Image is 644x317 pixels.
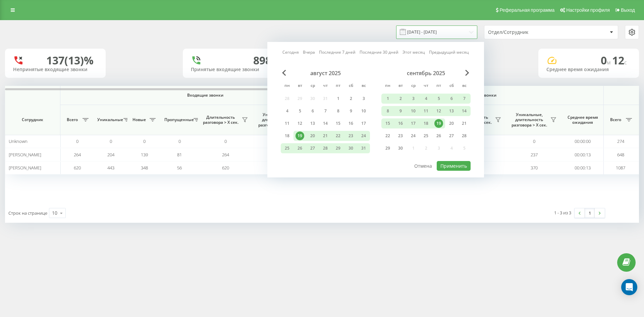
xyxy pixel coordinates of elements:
a: Сегодня [282,49,299,55]
div: пт 1 авг. 2025 г. [332,94,344,104]
div: 7 [460,94,469,103]
span: Строк на странице [8,210,47,216]
abbr: вторник [395,81,406,91]
span: 0 [76,138,78,144]
td: 00:00:00 [562,135,604,148]
div: вс 10 авг. 2025 г. [357,106,370,116]
div: 23 [346,131,355,140]
span: 370 [531,165,538,171]
div: 12 [296,119,304,128]
abbr: среда [408,81,418,91]
div: 20 [447,119,456,128]
span: c [624,59,627,66]
div: 19 [434,119,443,128]
div: пт 12 сент. 2025 г. [432,106,445,116]
div: чт 18 сент. 2025 г. [420,118,432,128]
div: вс 14 сент. 2025 г. [458,106,471,116]
div: 16 [346,119,355,128]
div: 16 [396,119,405,128]
span: 620 [222,165,229,171]
div: вт 5 авг. 2025 г. [293,106,306,116]
div: 1 [383,94,392,103]
div: ср 24 сент. 2025 г. [407,131,420,141]
abbr: суббота [446,81,457,91]
div: 22 [383,131,392,140]
td: 00:00:13 [562,148,604,161]
div: сб 23 авг. 2025 г. [344,131,357,141]
span: Пропущенные [164,117,192,122]
button: Применить [437,161,471,171]
div: вт 2 сент. 2025 г. [394,94,407,104]
div: 28 [321,144,330,153]
div: пн 15 сент. 2025 г. [381,118,394,128]
div: 29 [334,144,342,153]
div: пн 11 авг. 2025 г. [281,118,293,128]
abbr: четверг [421,81,431,91]
div: сб 20 сент. 2025 г. [445,118,458,128]
div: 12 [434,107,443,115]
div: 25 [283,144,291,153]
span: Входящие звонки [78,93,333,98]
div: пт 19 сент. 2025 г. [432,118,445,128]
div: 21 [321,131,330,140]
div: 13 [447,107,456,115]
span: Новые [131,117,148,122]
div: Отдел/Сотрудник [488,30,568,35]
div: вт 30 сент. 2025 г. [394,143,407,153]
div: ср 10 сент. 2025 г. [407,106,420,116]
span: 0 [143,138,146,144]
div: пн 8 сент. 2025 г. [381,106,394,116]
div: 29 [383,144,392,153]
span: 0 [224,138,227,144]
span: Уникальные, длительность разговора > Х сек. [257,112,295,128]
div: 10 [359,107,368,115]
div: сб 30 авг. 2025 г. [344,143,357,153]
div: ср 20 авг. 2025 г. [306,131,319,141]
span: 620 [74,165,81,171]
div: вт 16 сент. 2025 г. [394,118,407,128]
div: сб 16 авг. 2025 г. [344,118,357,128]
div: 1 - 3 из 3 [554,209,571,216]
div: чт 7 авг. 2025 г. [319,106,332,116]
span: Всего [607,117,624,122]
div: ср 17 сент. 2025 г. [407,118,420,128]
div: вт 23 сент. 2025 г. [394,131,407,141]
div: ср 3 сент. 2025 г. [407,94,420,104]
span: 0 [601,53,612,67]
div: вт 19 авг. 2025 г. [293,131,306,141]
div: 25 [422,131,430,140]
div: 18 [422,119,430,128]
div: 11 [422,107,430,115]
div: сб 13 сент. 2025 г. [445,106,458,116]
div: вс 21 сент. 2025 г. [458,118,471,128]
div: 3 [409,94,418,103]
span: 0 [110,138,112,144]
abbr: понедельник [383,81,393,91]
span: 348 [141,165,148,171]
div: пн 29 сент. 2025 г. [381,143,394,153]
a: Последние 30 дней [360,49,398,55]
div: чт 4 сент. 2025 г. [420,94,432,104]
span: Previous Month [282,70,286,76]
div: пт 15 авг. 2025 г. [332,118,344,128]
div: 898 [253,54,271,67]
div: чт 25 сент. 2025 г. [420,131,432,141]
div: ср 6 авг. 2025 г. [306,106,319,116]
span: 237 [531,152,538,158]
a: Этот месяц [402,49,425,55]
div: 17 [359,119,368,128]
div: 5 [296,107,304,115]
span: м [607,59,612,66]
button: Отмена [411,161,436,171]
div: 8 [334,107,342,115]
div: вс 17 авг. 2025 г. [357,118,370,128]
div: 26 [296,144,304,153]
div: 10 [52,210,57,216]
span: 443 [107,165,114,171]
div: вт 12 авг. 2025 г. [293,118,306,128]
span: 81 [177,152,182,158]
div: пн 22 сент. 2025 г. [381,131,394,141]
div: 14 [321,119,330,128]
div: 13 [308,119,317,128]
div: 11 [283,119,291,128]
